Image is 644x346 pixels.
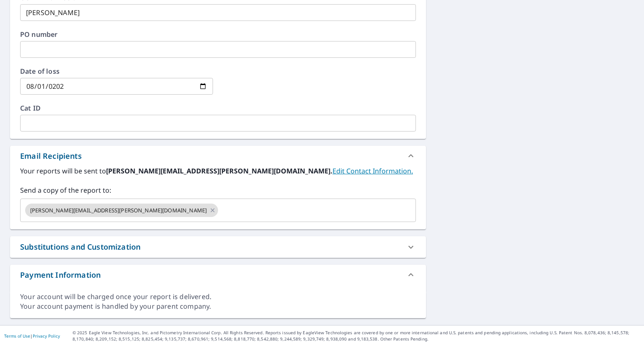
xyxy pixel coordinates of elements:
[20,185,416,195] label: Send a copy of the report to:
[20,68,213,75] label: Date of loss
[20,302,416,311] div: Your account payment is handled by your parent company.
[20,31,416,38] label: PO number
[4,333,30,339] a: Terms of Use
[20,166,416,176] label: Your reports will be sent to
[20,292,416,302] div: Your account will be charged once your report is delivered.
[106,166,332,176] b: [PERSON_NAME][EMAIL_ADDRESS][PERSON_NAME][DOMAIN_NAME].
[10,265,426,285] div: Payment Information
[25,207,212,214] span: [PERSON_NAME][EMAIL_ADDRESS][PERSON_NAME][DOMAIN_NAME]
[25,204,218,217] div: [PERSON_NAME][EMAIL_ADDRESS][PERSON_NAME][DOMAIN_NAME]
[20,269,101,281] div: Payment Information
[20,241,140,253] div: Substitutions and Customization
[10,236,426,258] div: Substitutions and Customization
[332,166,413,176] a: EditContactInfo
[20,150,82,162] div: Email Recipients
[4,333,60,338] p: |
[73,330,640,342] p: © 2025 Eagle View Technologies, Inc. and Pictometry International Corp. All Rights Reserved. Repo...
[20,105,416,111] label: Cat ID
[10,146,426,166] div: Email Recipients
[33,333,60,339] a: Privacy Policy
